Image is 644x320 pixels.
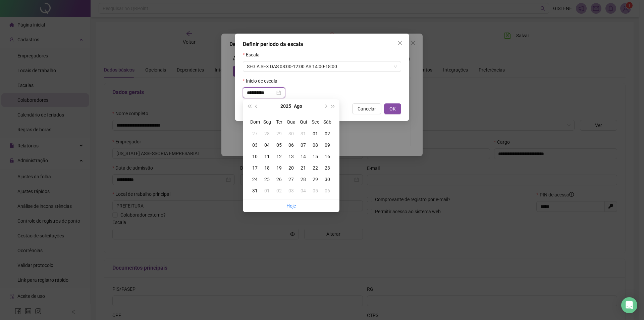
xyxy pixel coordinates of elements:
td: 2025-08-20 [285,162,297,174]
div: 02 [321,130,333,137]
td: 2025-08-26 [273,174,285,185]
td: 2025-07-30 [285,128,297,139]
td: 2025-08-15 [309,151,321,162]
div: 28 [261,130,273,137]
div: 31 [249,187,261,194]
div: 23 [321,164,333,172]
div: 05 [309,187,321,194]
div: 24 [249,176,261,183]
div: 18 [261,164,273,172]
th: Sáb [321,116,333,128]
button: year panel [280,99,291,113]
div: 29 [273,130,285,137]
div: 20 [285,164,297,172]
div: 29 [309,176,321,183]
div: 22 [309,164,321,172]
div: 19 [273,164,285,172]
div: 27 [249,130,261,137]
td: 2025-07-27 [249,128,261,139]
div: 08 [309,141,321,149]
td: 2025-07-29 [273,128,285,139]
td: 2025-08-31 [249,185,261,196]
td: 2025-08-01 [309,128,321,139]
div: 30 [285,130,297,137]
th: Qua [285,116,297,128]
div: 12 [273,153,285,160]
td: 2025-08-16 [321,151,333,162]
button: Close [394,38,405,48]
span: SEG A SEX DAS 08:00-12:00 AS 14:00-18:00 [247,61,397,72]
label: Inicio de escala [243,77,282,85]
td: 2025-09-02 [273,185,285,196]
th: Seg [261,116,273,128]
td: 2025-07-28 [261,128,273,139]
td: 2025-08-30 [321,174,333,185]
td: 2025-08-22 [309,162,321,174]
div: 31 [297,130,309,137]
div: 11 [261,153,273,160]
div: 26 [273,176,285,183]
button: next-year [322,99,329,113]
div: 06 [285,141,297,149]
button: OK [384,103,401,114]
td: 2025-09-04 [297,185,309,196]
div: 03 [249,141,261,149]
th: Ter [273,116,285,128]
button: month panel [294,99,302,113]
div: Open Intercom Messenger [621,297,637,313]
td: 2025-08-02 [321,128,333,139]
td: 2025-08-11 [261,151,273,162]
div: 09 [321,141,333,149]
div: 17 [249,164,261,172]
button: super-next-year [329,99,337,113]
td: 2025-08-08 [309,139,321,151]
div: 04 [297,187,309,194]
td: 2025-08-29 [309,174,321,185]
td: 2025-08-17 [249,162,261,174]
div: 04 [261,141,273,149]
th: Qui [297,116,309,128]
td: 2025-09-05 [309,185,321,196]
th: Sex [309,116,321,128]
div: 01 [309,130,321,137]
td: 2025-08-09 [321,139,333,151]
td: 2025-08-25 [261,174,273,185]
div: 02 [273,187,285,194]
td: 2025-08-28 [297,174,309,185]
div: 10 [249,153,261,160]
td: 2025-08-23 [321,162,333,174]
div: 01 [261,187,273,194]
td: 2025-08-27 [285,174,297,185]
span: Cancelar [358,105,376,112]
td: 2025-08-19 [273,162,285,174]
div: 27 [285,176,297,183]
td: 2025-08-04 [261,139,273,151]
th: Dom [249,116,261,128]
button: Cancelar [352,103,381,114]
td: 2025-09-03 [285,185,297,196]
td: 2025-08-12 [273,151,285,162]
td: 2025-08-10 [249,151,261,162]
div: Definir período da escala [243,40,401,48]
div: 06 [321,187,333,194]
td: 2025-08-24 [249,174,261,185]
div: 03 [285,187,297,194]
div: 16 [321,153,333,160]
td: 2025-09-01 [261,185,273,196]
div: 21 [297,164,309,172]
td: 2025-08-14 [297,151,309,162]
span: OK [389,105,396,112]
span: close [397,40,402,46]
a: Hoje [286,203,296,209]
label: Escala [243,51,264,58]
td: 2025-08-21 [297,162,309,174]
td: 2025-08-13 [285,151,297,162]
div: 28 [297,176,309,183]
div: 30 [321,176,333,183]
div: 14 [297,153,309,160]
td: 2025-08-05 [273,139,285,151]
td: 2025-08-18 [261,162,273,174]
td: 2025-08-03 [249,139,261,151]
div: 25 [261,176,273,183]
div: 07 [297,141,309,149]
